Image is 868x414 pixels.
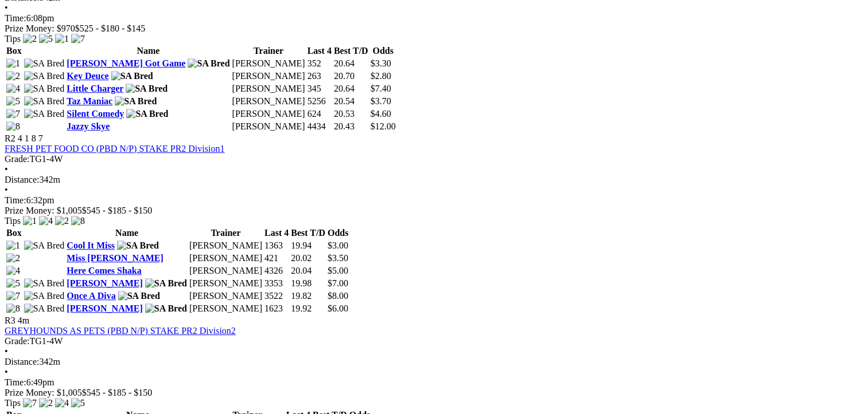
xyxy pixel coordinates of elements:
span: Time: [5,195,26,205]
td: [PERSON_NAME] [189,265,263,277]
span: R3 [5,316,15,325]
span: Box [6,228,22,238]
div: Prize Money: $1,005 [5,388,863,398]
td: 345 [307,83,332,94]
img: SA Bred [126,109,168,119]
span: 4 1 8 7 [18,133,43,143]
img: 5 [6,278,20,289]
span: Grade: [5,154,30,164]
img: 5 [39,34,53,44]
div: 6:08pm [5,13,863,23]
img: SA Bred [24,240,65,251]
span: Tips [5,34,21,44]
div: 6:32pm [5,195,863,206]
img: 4 [39,216,53,226]
td: [PERSON_NAME] [232,96,306,107]
img: 1 [55,34,69,44]
img: 5 [6,96,20,107]
td: 263 [307,70,332,82]
span: $545 - $185 - $150 [82,388,153,397]
td: 624 [307,108,332,120]
a: [PERSON_NAME] Got Game [67,58,185,68]
th: Name [66,227,188,239]
td: 19.98 [290,278,326,289]
img: 8 [6,121,20,132]
span: $3.30 [371,58,391,68]
td: 5256 [307,96,332,107]
td: 421 [264,253,289,264]
span: $4.60 [371,109,391,119]
div: TG1-4W [5,336,863,346]
span: $545 - $185 - $150 [82,206,153,215]
img: 1 [6,240,20,251]
td: 19.82 [290,290,326,302]
span: • [5,3,8,13]
td: [PERSON_NAME] [232,121,306,132]
td: [PERSON_NAME] [189,240,263,251]
img: SA Bred [24,303,65,314]
a: Taz Maniac [67,96,112,106]
td: [PERSON_NAME] [189,290,263,302]
img: SA Bred [24,71,65,81]
td: 4434 [307,121,332,132]
span: $3.50 [328,253,348,263]
a: GREYHOUNDS AS PETS (PBD N/P) STAKE PR2 Division2 [5,326,236,336]
span: 4m [18,316,29,325]
td: 20.04 [290,265,326,277]
img: 1 [6,58,20,69]
td: [PERSON_NAME] [232,83,306,94]
td: [PERSON_NAME] [232,58,306,69]
span: $2.80 [371,71,391,81]
img: SA Bred [24,96,65,107]
div: Prize Money: $1,005 [5,206,863,216]
td: 20.64 [333,83,369,94]
span: • [5,367,8,377]
span: Tips [5,398,21,408]
span: $525 - $180 - $145 [75,23,146,33]
span: Box [6,46,22,56]
th: Trainer [232,45,306,57]
img: 1 [23,216,37,226]
td: [PERSON_NAME] [189,278,263,289]
img: 2 [39,398,53,408]
td: 20.70 [333,70,369,82]
img: SA Bred [188,58,229,69]
td: 20.02 [290,253,326,264]
td: 3353 [264,278,289,289]
td: 20.64 [333,58,369,69]
img: SA Bred [24,84,65,94]
span: $3.00 [328,240,348,250]
span: • [5,185,8,195]
span: • [5,346,8,356]
img: 7 [71,34,85,44]
th: Name [66,45,230,57]
a: Here Comes Shaka [67,266,141,275]
td: 20.54 [333,96,369,107]
img: SA Bred [145,278,187,289]
a: [PERSON_NAME] [67,303,142,313]
span: R2 [5,133,15,143]
div: 6:49pm [5,377,863,388]
img: 5 [71,398,85,408]
th: Odds [370,45,396,57]
a: Once A Diva [67,291,115,301]
div: Prize Money: $970 [5,23,863,34]
td: 19.92 [290,303,326,314]
th: Last 4 [307,45,332,57]
img: 2 [55,216,69,226]
img: SA Bred [24,58,65,69]
img: SA Bred [145,303,187,314]
th: Trainer [189,227,263,239]
td: 20.53 [333,108,369,120]
a: Miss [PERSON_NAME] [67,253,163,263]
img: 2 [6,71,20,81]
span: $12.00 [371,121,396,131]
td: [PERSON_NAME] [232,108,306,120]
div: 342m [5,357,863,367]
td: [PERSON_NAME] [232,70,306,82]
th: Best T/D [333,45,369,57]
a: Jazzy Skye [67,121,110,131]
td: 4326 [264,265,289,277]
span: Tips [5,216,21,226]
span: $7.00 [328,278,348,288]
